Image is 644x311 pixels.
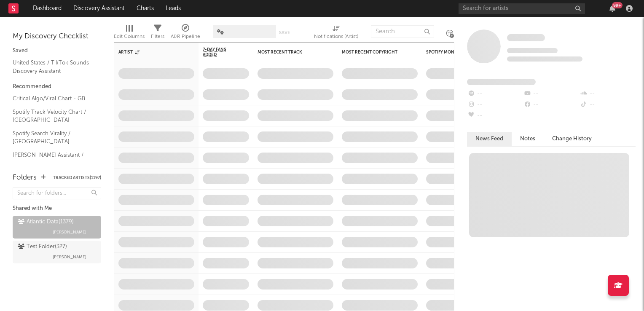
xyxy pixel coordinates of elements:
[612,2,623,8] div: 99 +
[507,56,582,62] span: 0 fans last week
[507,48,558,53] span: Tracking Since: [DATE]
[171,21,200,46] div: A&R Pipeline
[467,99,523,110] div: --
[467,88,523,99] div: --
[507,34,545,41] span: Some Artist
[279,30,290,35] button: Save
[13,94,93,103] a: Critical Algo/Viral Chart - GB
[13,129,93,146] a: Spotify Search Virality / [GEOGRAPHIC_DATA]
[459,3,585,14] input: Search for artists
[53,252,86,262] span: [PERSON_NAME]
[13,173,37,183] div: Folders
[18,217,74,227] div: Atlantic Data ( 1379 )
[523,88,579,99] div: --
[151,21,164,46] div: Filters
[151,32,164,42] div: Filters
[371,25,434,38] input: Search...
[507,34,545,42] a: Some Artist
[13,82,101,92] div: Recommended
[53,227,86,237] span: [PERSON_NAME]
[314,32,358,42] div: Notifications (Artist)
[13,241,101,263] a: Test Folder(327)[PERSON_NAME]
[171,32,200,42] div: A&R Pipeline
[580,88,636,99] div: --
[13,187,101,199] input: Search for folders...
[13,46,101,56] div: Saved
[13,204,101,214] div: Shared with Me
[203,47,236,57] span: 7-Day Fans Added
[512,132,544,146] button: Notes
[18,242,67,252] div: Test Folder ( 327 )
[13,216,101,239] a: Atlantic Data(1379)[PERSON_NAME]
[609,5,615,12] button: 99+
[114,32,145,42] div: Edit Columns
[580,99,636,110] div: --
[258,50,321,55] div: Most Recent Track
[13,58,93,75] a: United States / TikTok Sounds Discovery Assistant
[13,32,101,42] div: My Discovery Checklist
[523,99,579,110] div: --
[467,132,512,146] button: News Feed
[467,110,523,121] div: --
[314,21,358,46] div: Notifications (Artist)
[53,176,101,180] button: Tracked Artists(1197)
[114,21,145,46] div: Edit Columns
[426,50,489,55] div: Spotify Monthly Listeners
[342,50,405,55] div: Most Recent Copyright
[467,79,536,85] span: Fans Added by Platform
[118,50,182,55] div: Artist
[544,132,600,146] button: Change History
[13,107,93,125] a: Spotify Track Velocity Chart / [GEOGRAPHIC_DATA]
[13,150,93,168] a: [PERSON_NAME] Assistant / [GEOGRAPHIC_DATA]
